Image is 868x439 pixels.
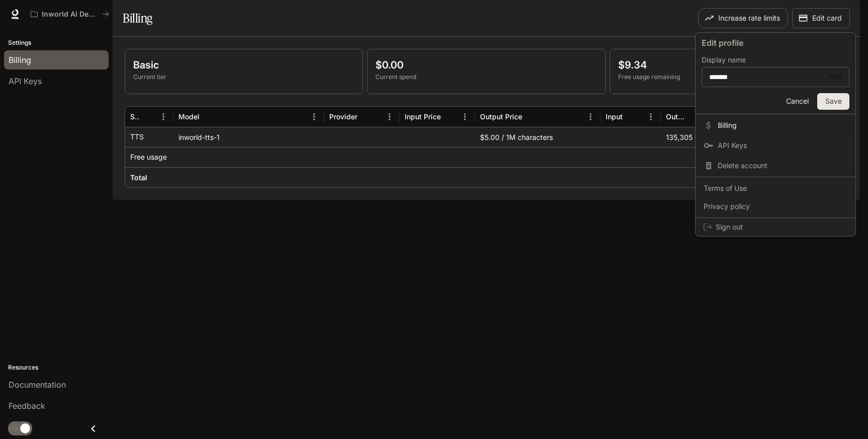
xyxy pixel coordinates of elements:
div: Sign out [696,218,855,236]
span: Delete account [718,161,847,171]
span: Billing [718,120,847,130]
p: Edit profile [702,37,849,49]
a: Terms of Use [698,179,853,197]
button: Cancel [781,93,813,110]
span: API Keys [718,140,847,151]
p: Display name [702,56,746,63]
a: API Keys [698,136,853,155]
div: 7 / 50 [829,72,842,82]
span: Sign out [716,222,847,232]
button: Save [817,93,849,110]
a: Privacy policy [698,197,853,215]
div: Delete account [698,157,853,175]
a: Billing [698,116,853,134]
span: Privacy policy [704,201,847,211]
span: Terms of Use [704,183,847,193]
